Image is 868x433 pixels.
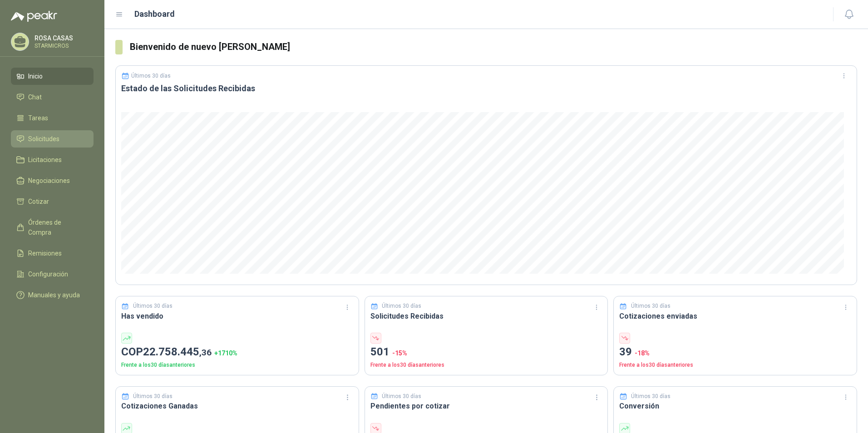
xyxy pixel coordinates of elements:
span: Remisiones [28,248,62,258]
a: Inicio [11,68,94,85]
span: Chat [28,92,42,102]
span: Solicitudes [28,134,59,144]
p: Últimos 30 días [133,302,173,310]
span: Negociaciones [28,176,70,186]
p: Últimos 30 días [382,302,421,310]
span: ,36 [199,347,212,358]
p: ROSA CASAS [35,35,91,41]
span: Inicio [28,71,43,81]
span: 22.758.445 [143,345,212,358]
h1: Dashboard [134,8,175,20]
p: 39 [619,344,851,361]
p: Frente a los 30 días anteriores [121,361,353,369]
span: Tareas [28,113,48,123]
a: Manuales y ayuda [11,286,94,304]
a: Licitaciones [11,151,94,168]
p: Frente a los 30 días anteriores [619,361,851,369]
p: Últimos 30 días [131,73,171,79]
span: Cotizar [28,197,49,207]
a: Órdenes de Compra [11,214,94,241]
a: Configuración [11,266,94,283]
a: Remisiones [11,245,94,262]
h3: Bienvenido de nuevo [PERSON_NAME] [130,40,857,54]
p: STARMICROS [35,43,91,49]
h3: Estado de las Solicitudes Recibidas [121,83,851,94]
p: COP [121,344,353,361]
h3: Cotizaciones enviadas [619,310,851,322]
span: + 1710 % [214,349,237,357]
span: Manuales y ayuda [28,290,80,300]
a: Negociaciones [11,172,94,189]
h3: Conversión [619,400,851,412]
a: Solicitudes [11,130,94,148]
img: Logo peakr [11,11,57,22]
p: Frente a los 30 días anteriores [370,361,602,369]
h3: Has vendido [121,310,353,322]
a: Tareas [11,109,94,127]
a: Cotizar [11,193,94,210]
span: -15 % [392,349,407,357]
p: 501 [370,344,602,361]
p: Últimos 30 días [133,392,173,401]
h3: Cotizaciones Ganadas [121,400,353,412]
span: -18 % [635,349,650,357]
span: Licitaciones [28,155,62,165]
p: Últimos 30 días [631,392,671,401]
span: Órdenes de Compra [28,217,85,237]
h3: Solicitudes Recibidas [370,310,602,322]
p: Últimos 30 días [631,302,671,310]
span: Configuración [28,269,68,279]
h3: Pendientes por cotizar [370,400,602,412]
p: Últimos 30 días [382,392,421,401]
a: Chat [11,89,94,106]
